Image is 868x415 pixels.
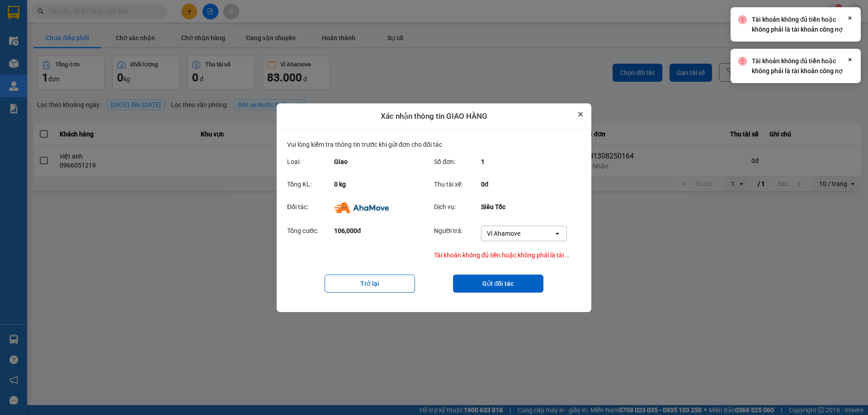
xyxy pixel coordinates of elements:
div: Giao [334,157,425,167]
div: Tổng cước: [287,226,334,241]
div: Ví Ahamove [487,229,520,238]
div: 106,000đ [334,226,425,241]
div: Tổng KL: [287,179,334,189]
img: Ahamove [334,202,389,213]
div: dialog [277,103,591,312]
div: Số đơn: [434,157,481,167]
div: Dịch vụ: [434,202,481,213]
svg: open [554,230,561,237]
div: 1 [481,157,572,167]
svg: Close [846,14,854,22]
svg: Close [846,56,854,63]
div: Siêu Tốc [481,202,572,213]
div: 0 kg [334,179,425,189]
button: Close [575,109,586,120]
div: Vui lòng kiểm tra thông tin trước khi gửi đơn cho đối tác [287,140,581,153]
div: Người trả: [434,226,481,241]
button: Gửi đối tác [453,275,543,293]
div: Đối tác: [287,202,334,213]
div: Tài khoản không đủ tiền hoặc không phải là tài khoản công nợ [434,250,572,260]
div: Thu tài xế: [434,179,481,189]
div: Loại: [287,157,334,167]
div: 0đ [481,179,572,189]
div: Xác nhận thông tin GIAO HÀNG [277,103,591,130]
div: Tài khoản không đủ tiền hoặc không phải là tài khoản công nợ [752,56,846,76]
div: Tài khoản không đủ tiền hoặc không phải là tài khoản công nợ [752,14,846,34]
button: Trở lại [325,275,415,293]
